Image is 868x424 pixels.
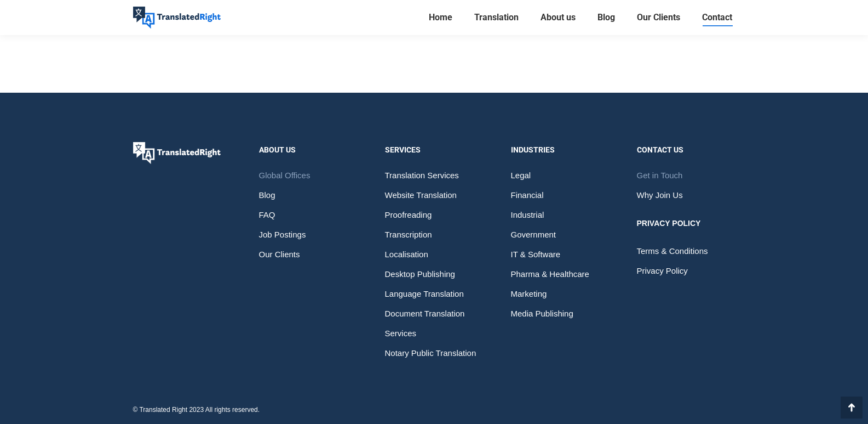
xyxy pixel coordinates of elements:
[259,142,358,157] div: About Us
[259,166,358,185] a: Global Offices
[426,10,456,25] a: Home
[511,264,610,284] a: Pharma & Healthcare
[511,166,610,185] a: Legal
[537,10,579,25] a: About us
[259,205,275,225] span: FAQ
[702,12,732,23] span: Contact
[385,343,484,363] a: Notary Public Translation
[385,166,484,185] a: Translation Services
[133,404,260,416] div: © Translated Right 2023 All rights reserved.
[637,241,735,261] a: Terms & Conditions
[511,166,531,185] span: Legal
[637,261,735,281] a: Privacy Policy
[637,241,708,261] span: Terms & Conditions
[259,225,306,245] span: Job Postings
[637,185,735,205] a: Why Join Us
[511,245,610,264] a: IT & Software
[385,142,484,157] div: Services
[133,7,221,29] img: Translated Right
[385,166,459,185] span: Translation Services
[597,12,615,23] span: Blog
[511,185,544,205] span: Financial
[511,284,610,304] a: Marketing
[511,142,610,157] div: Industries
[385,245,428,264] span: Localisation
[511,225,610,245] a: Government
[385,205,484,225] a: Proofreading
[259,245,300,264] span: Our Clients
[511,284,547,304] span: Marketing
[637,166,735,185] a: Get in Touch
[385,185,457,205] span: Website Translation
[637,142,735,157] div: Contact us
[511,304,573,324] span: Media Publishing
[637,185,683,205] span: Why Join Us
[259,185,358,205] a: Blog
[259,245,358,264] a: Our Clients
[385,343,476,363] span: Notary Public Translation
[385,284,464,304] span: Language Translation
[259,185,275,205] span: Blog
[634,10,683,25] a: Our Clients
[385,264,484,284] a: Desktop Publishing
[511,304,610,324] a: Media Publishing
[385,284,484,304] a: Language Translation
[511,185,610,205] a: Financial
[385,304,484,343] a: Document Translation Services
[511,225,556,245] span: Government
[699,10,735,25] a: Contact
[594,10,618,25] a: Blog
[385,245,484,264] a: Localisation
[511,264,589,284] span: Pharma & Healthcare
[259,166,311,185] span: Global Offices
[429,12,452,23] span: Home
[471,10,522,25] a: Translation
[385,225,484,245] a: Transcription
[259,205,358,225] a: FAQ
[385,185,484,205] a: Website Translation
[385,225,432,245] span: Transcription
[637,166,683,185] span: Get in Touch
[511,245,561,264] span: IT & Software
[474,12,519,23] span: Translation
[637,12,680,23] span: Our Clients
[511,205,610,225] a: Industrial
[511,205,544,225] span: Industrial
[259,225,358,245] a: Job Postings
[541,12,576,23] span: About us
[385,205,432,225] span: Proofreading
[637,261,688,281] span: Privacy Policy
[385,264,455,284] span: Desktop Publishing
